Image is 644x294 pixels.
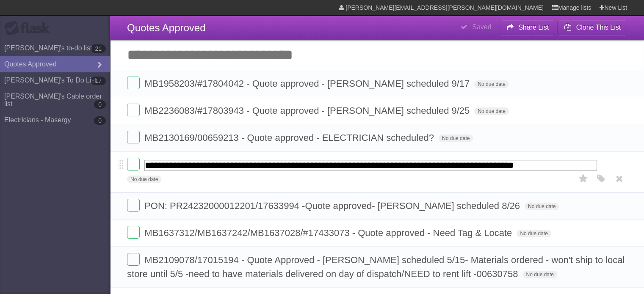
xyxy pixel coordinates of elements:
label: Star task [575,172,591,186]
span: No due date [522,271,557,278]
b: Share List [518,24,549,31]
span: No due date [517,230,551,237]
span: Quotes Approved [127,22,205,33]
label: Done [127,77,140,89]
label: Done [127,199,140,212]
label: Done [127,158,140,170]
span: MB1637312/MB1637242/MB1637028/#17433073 - Quote approved - Need Tag & Locate [144,228,514,238]
button: Share List [500,20,556,35]
span: MB1958203/#17804042 - Quote approved - [PERSON_NAME] scheduled 9/17 [144,78,472,89]
span: MB2109078/17015194 - Quote Approved - [PERSON_NAME] scheduled 5/15- Materials ordered - won't shi... [127,255,625,279]
b: 0 [94,116,106,125]
b: Clone This List [576,24,621,31]
span: No due date [127,176,161,183]
b: 21 [91,44,106,53]
span: MB2130169/00659213 - Quote approved - ELECTRICIAN scheduled? [144,132,436,143]
span: MB2236083/#17803943 - Quote approved - [PERSON_NAME] scheduled 9/25 [144,105,472,116]
b: Saved [472,23,491,30]
b: 17 [91,77,106,85]
label: Done [127,226,140,239]
span: No due date [474,80,509,88]
label: Done [127,253,140,266]
button: Clone This List [557,20,627,35]
div: Flask [4,21,55,36]
span: PON: PR24232000012201/17633994 -Quote approved- [PERSON_NAME] scheduled 8/26 [144,201,522,211]
span: No due date [439,135,473,142]
span: No due date [525,203,559,210]
label: Done [127,131,140,143]
label: Done [127,104,140,116]
span: No due date [474,107,509,115]
b: 0 [94,100,106,109]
